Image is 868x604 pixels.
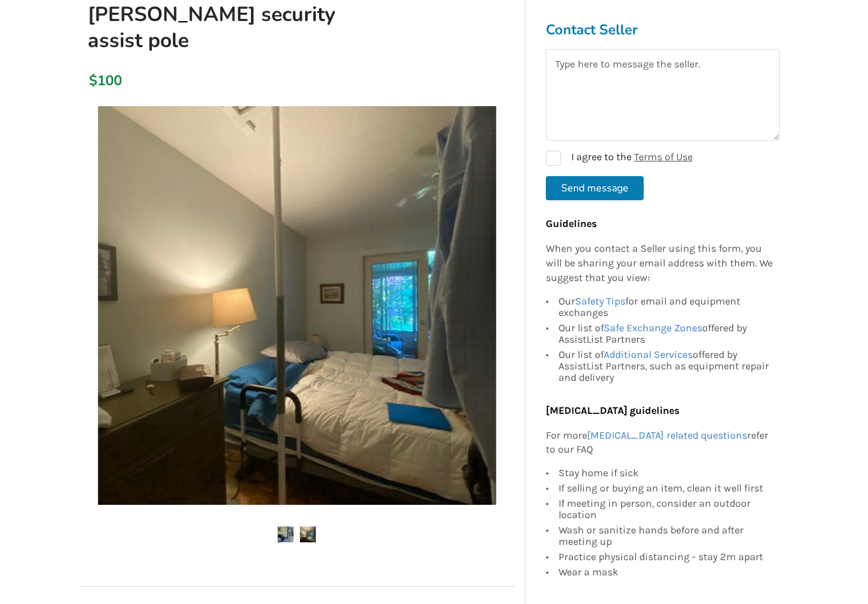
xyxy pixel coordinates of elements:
a: Terms of Use [634,151,693,163]
div: If selling or buying an item, clean it well first [559,481,773,496]
div: Wear a mask [559,565,773,578]
label: I agree to the [546,151,693,166]
div: $100 [89,72,96,90]
div: Our list of offered by AssistList Partners [559,320,773,347]
a: Safe Exchange Zones [604,322,702,334]
p: For more refer to our FAQ [546,428,773,457]
div: If meeting in person, consider an outdoor location [559,496,773,523]
img: stander security assist pole-floor to ceiling pole-transfer aids-langley-assistlist-listing [98,106,496,505]
div: Wash or sanitize hands before and after meeting up [559,523,773,549]
a: [MEDICAL_DATA] related questions [587,429,747,441]
div: Our for email and equipment exchanges [559,296,773,320]
h3: Contact Seller [546,21,780,39]
p: When you contact a Seller using this form, you will be sharing your email address with them. We s... [546,242,773,285]
b: Guidelines [546,217,597,230]
a: Additional Services [604,348,693,360]
h1: [PERSON_NAME] security assist pole [78,1,378,53]
a: Safety Tips [575,295,625,307]
div: Stay home if sick [559,467,773,481]
img: stander security assist pole-floor to ceiling pole-transfer aids-langley-assistlist-listing [278,526,294,542]
b: [MEDICAL_DATA] guidelines [546,404,679,416]
div: Practice physical distancing - stay 2m apart [559,549,773,565]
button: Send message [546,176,644,200]
img: stander security assist pole-floor to ceiling pole-transfer aids-langley-assistlist-listing [300,526,316,542]
div: Our list of offered by AssistList Partners, such as equipment repair and delivery [559,347,773,383]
